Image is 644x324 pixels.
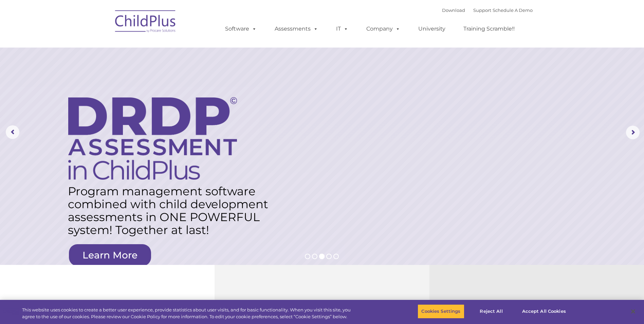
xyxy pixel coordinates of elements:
[626,304,641,319] button: Close
[470,304,513,319] button: Reject All
[442,7,465,13] a: Download
[112,5,180,39] img: ChildPlus by Procare Solutions
[68,97,237,180] img: DRDP Assessment in ChildPlus
[69,244,151,266] a: Learn More
[329,22,355,36] a: IT
[94,73,123,78] span: Phone number
[68,185,274,236] rs-layer: Program management software combined with child development assessments in ONE POWERFUL system! T...
[518,304,570,319] button: Accept All Cookies
[94,45,115,50] span: Last name
[360,22,407,36] a: Company
[268,22,325,36] a: Assessments
[411,22,452,36] a: University
[493,7,533,13] a: Schedule A Demo
[218,22,263,36] a: Software
[418,304,464,319] button: Cookies Settings
[457,22,521,36] a: Training Scramble!!
[473,7,491,13] a: Support
[22,307,354,320] div: This website uses cookies to create a better user experience, provide statistics about user visit...
[442,7,533,13] font: |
